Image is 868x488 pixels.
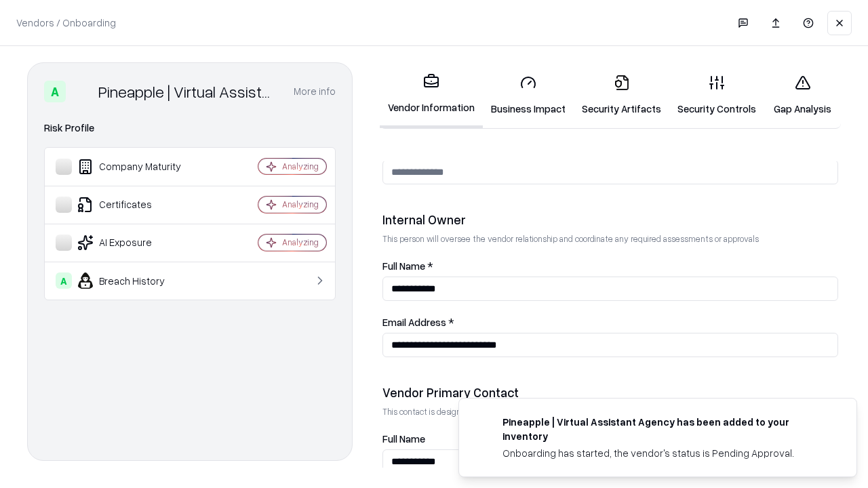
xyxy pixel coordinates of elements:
[71,81,93,102] img: Pineapple | Virtual Assistant Agency
[380,62,483,128] a: Vendor Information
[282,199,319,210] div: Analyzing
[282,237,319,248] div: Analyzing
[382,406,838,418] p: This contact is designated to receive the assessment request from Shift
[382,261,838,271] label: Full Name *
[382,211,838,228] div: Internal Owner
[56,235,218,251] div: AI Exposure
[475,415,492,431] img: trypineapple.com
[382,434,838,444] label: Full Name
[382,233,838,245] p: This person will oversee the vendor relationship and coordinate any required assessments or appro...
[56,272,218,289] div: Breach History
[502,415,824,443] div: Pineapple | Virtual Assistant Agency has been added to your inventory
[282,161,319,172] div: Analyzing
[44,120,336,136] div: Risk Profile
[382,384,838,401] div: Vendor Primary Contact
[98,81,277,102] div: Pineapple | Virtual Assistant Agency
[56,272,72,289] div: A
[669,64,764,127] a: Security Controls
[483,64,574,127] a: Business Impact
[44,81,66,102] div: A
[764,64,841,127] a: Gap Analysis
[294,79,336,104] button: More info
[56,159,218,175] div: Company Maturity
[56,197,218,213] div: Certificates
[502,446,824,460] div: Onboarding has started, the vendor's status is Pending Approval.
[574,64,669,127] a: Security Artifacts
[16,16,116,30] p: Vendors / Onboarding
[382,317,838,327] label: Email Address *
